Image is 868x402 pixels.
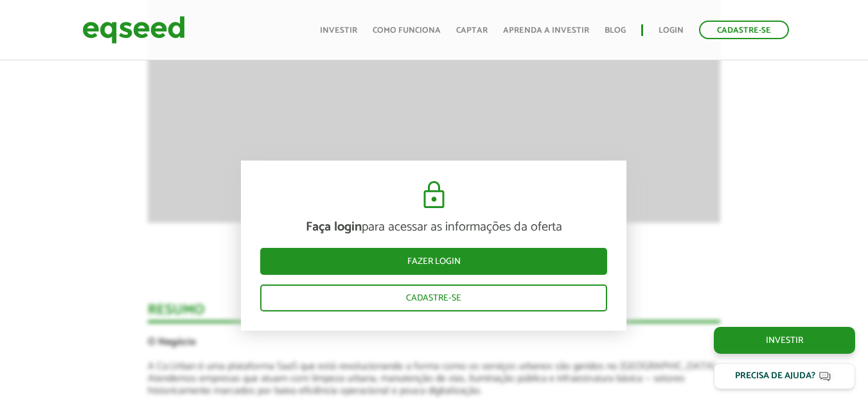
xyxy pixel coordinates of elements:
[659,26,684,35] a: Login
[456,26,488,35] a: Captar
[373,26,441,35] a: Como funciona
[82,13,185,47] img: EqSeed
[418,180,450,211] img: cadeado.svg
[320,26,357,35] a: Investir
[605,26,626,35] a: Blog
[260,220,607,235] p: para acessar as informações da oferta
[260,248,607,275] a: Fazer login
[714,327,855,354] a: Investir
[260,284,607,311] a: Cadastre-se
[503,26,589,35] a: Aprenda a investir
[306,216,362,238] strong: Faça login
[699,21,789,39] a: Cadastre-se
